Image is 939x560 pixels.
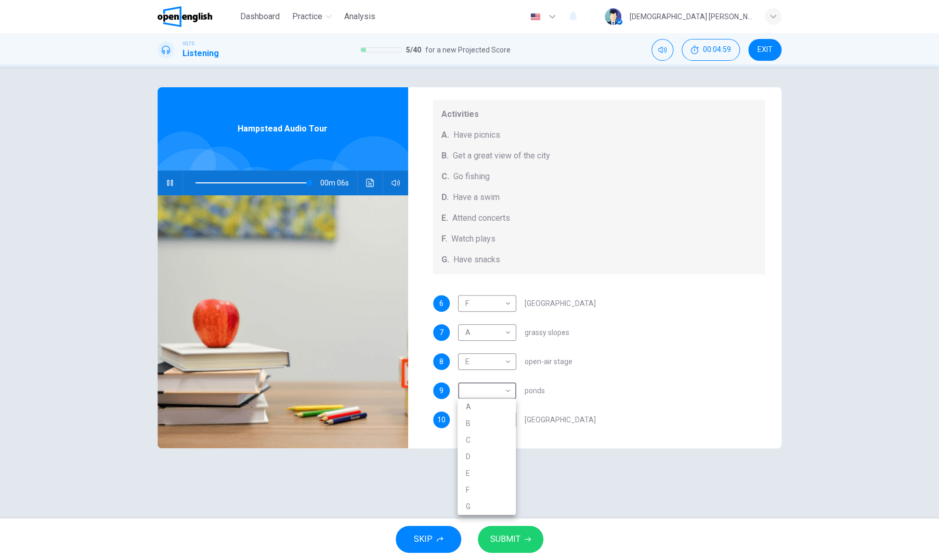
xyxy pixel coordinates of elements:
li: G [458,498,516,515]
li: B [458,415,516,432]
li: E [458,465,516,482]
li: D [458,448,516,465]
li: C [458,432,516,448]
li: A [458,398,516,415]
li: F [458,482,516,498]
